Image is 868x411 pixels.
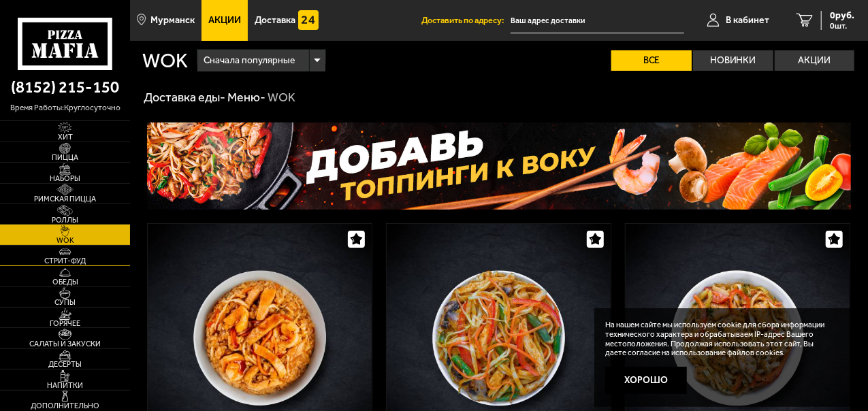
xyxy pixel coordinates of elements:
div: WOK [268,90,296,105]
input: Ваш адрес доставки [511,8,684,33]
img: 15daf4d41897b9f0e9f617042186c801.svg [298,10,319,31]
span: Мурманск [151,16,195,25]
a: Доставка еды- [144,90,225,105]
h1: WOK [142,51,188,71]
span: Доставка [255,16,295,25]
span: Сначала популярные [204,48,295,73]
span: Доставить по адресу: [421,16,511,25]
p: На нашем сайте мы используем cookie для сбора информации технического характера и обрабатываем IP... [605,320,835,358]
span: 0 руб. [830,11,854,20]
label: Акции [775,50,855,71]
label: Новинки [693,50,773,71]
span: Акции [208,16,241,25]
span: 0 шт. [830,22,854,30]
button: Хорошо [605,367,687,394]
a: Меню- [227,90,266,105]
label: Все [611,50,692,71]
span: В кабинет [726,16,769,25]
